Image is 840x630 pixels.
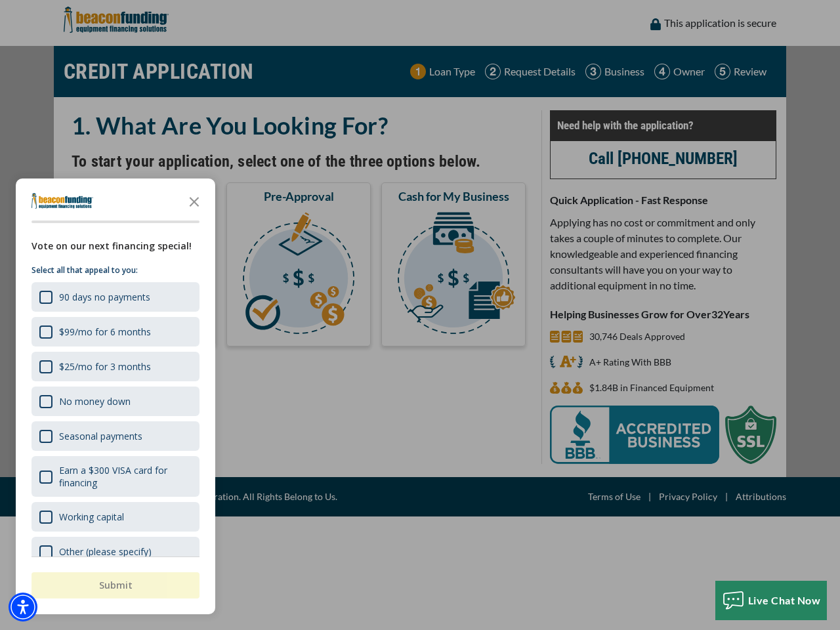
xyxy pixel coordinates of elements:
div: Seasonal payments [31,421,199,451]
div: $99/mo for 6 months [59,325,151,338]
p: Select all that appeal to you: [31,264,199,277]
div: Working capital [31,502,199,532]
div: 90 days no payments [59,291,150,303]
button: Submit [31,572,199,598]
div: Seasonal payments [59,430,142,442]
div: $99/mo for 6 months [31,317,199,346]
div: $25/mo for 3 months [59,360,151,373]
button: Close the survey [181,188,207,214]
div: $25/mo for 3 months [31,352,199,381]
div: Earn a $300 VISA card for financing [59,464,192,489]
div: Earn a $300 VISA card for financing [31,456,199,497]
img: Company logo [31,193,93,209]
div: Vote on our next financing special! [31,239,199,253]
span: Live Chat Now [748,594,821,606]
div: Accessibility Menu [9,593,37,621]
div: Survey [16,178,215,614]
button: Live Chat Now [715,581,828,620]
div: 90 days no payments [31,282,199,312]
div: Working capital [59,511,124,523]
div: No money down [59,395,131,408]
div: No money down [31,387,199,416]
div: Other (please specify) [31,537,199,566]
div: Other (please specify) [59,545,152,558]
